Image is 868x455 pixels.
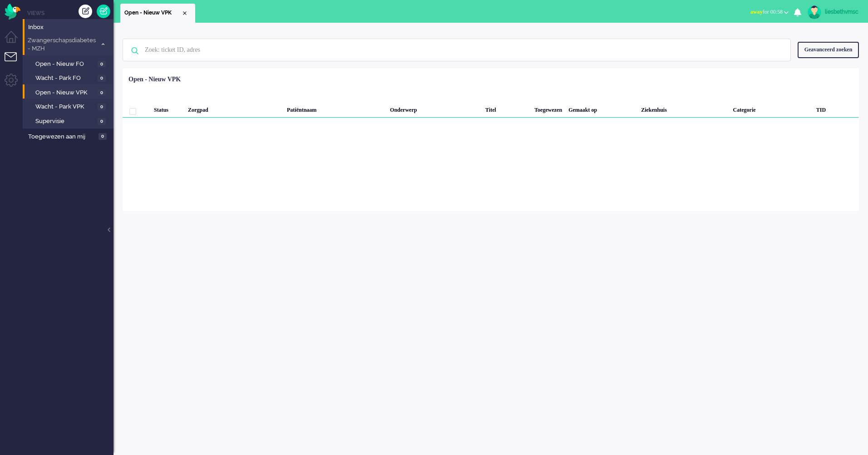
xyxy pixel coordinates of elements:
div: Status [151,99,185,118]
span: Wacht - Park VPK [35,103,95,111]
div: Geavanceerd zoeken [798,42,859,58]
span: 0 [98,89,106,96]
li: Tickets menu [5,52,25,73]
span: Wacht - Park FO [35,74,95,83]
div: Open - Nieuw VPK [128,75,181,84]
li: awayfor 00:58 [745,3,794,23]
span: for 00:58 [750,9,783,15]
img: ic-search-icon.svg [123,39,147,63]
span: Toegewezen aan mij [28,133,96,141]
a: Supervisie 0 [26,116,113,126]
span: away [750,9,763,15]
img: avatar [808,5,821,19]
div: Patiëntnaam [284,99,387,118]
span: 0 [98,75,106,82]
span: Inbox [28,23,113,32]
a: Open - Nieuw FO 0 [26,59,113,69]
a: Open - Nieuw VPK 0 [26,87,113,97]
span: 0 [98,61,106,68]
a: Toegewezen aan mij 0 [26,131,113,141]
a: Quick Ticket [97,5,110,18]
li: Views [27,9,113,17]
div: Onderwerp [387,99,482,118]
div: Creëer ticket [79,5,92,18]
div: Categorie [730,99,813,118]
span: Open - Nieuw FO [35,60,95,69]
span: 0 [98,104,106,110]
a: Inbox [26,22,113,32]
div: Toegewezen [531,99,565,118]
div: Gemaakt op [565,99,638,118]
div: Close tab [181,10,188,17]
a: liesbethvmsc [806,5,859,19]
a: Wacht - Park VPK 0 [26,101,113,111]
span: 0 [99,133,107,140]
div: liesbethvmsc [825,7,859,16]
a: Wacht - Park FO 0 [26,73,113,83]
span: 0 [98,118,106,125]
input: Zoek: ticket ID, adres [138,39,778,61]
div: Zorgpad [185,99,261,118]
span: Open - Nieuw VPK [35,89,95,97]
li: Dashboard menu [5,31,25,51]
div: Titel [482,99,531,118]
li: Admin menu [5,74,25,94]
li: View [120,4,195,23]
span: Supervisie [35,117,95,126]
button: awayfor 00:58 [745,5,794,19]
span: Open - Nieuw VPK [124,9,181,17]
span: Zwangerschapsdiabetes - MZH [26,36,97,53]
a: Omnidesk [5,6,20,13]
div: TID [813,99,859,118]
div: Ziekenhuis [638,99,730,118]
img: flow_omnibird.svg [5,4,20,20]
